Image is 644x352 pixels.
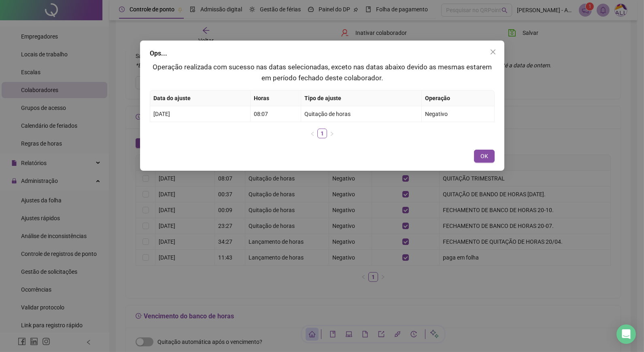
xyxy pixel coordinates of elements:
[308,129,317,138] li: Página anterior
[318,129,327,138] a: 1
[308,129,317,138] button: left
[153,109,247,118] div: [DATE]
[474,150,495,163] button: OK
[327,129,337,138] button: right
[490,49,496,55] span: close
[251,90,301,106] th: Horas
[317,129,327,138] li: 1
[480,152,488,161] span: OK
[150,90,251,106] th: Data do ajuste
[422,90,495,106] th: Operação
[150,62,495,83] p: Operação realizada com sucesso nas datas selecionadas, exceto nas datas abaixo devido as mesmas e...
[150,49,495,58] div: Ops...
[304,109,418,118] div: Quitação de horas
[487,45,499,58] button: Close
[301,90,422,106] th: Tipo de ajuste
[251,106,301,122] td: 08:07
[616,324,636,344] div: Open Intercom Messenger
[327,129,337,138] li: Próxima página
[329,131,334,136] span: right
[310,131,315,136] span: left
[425,109,491,118] div: Negativo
